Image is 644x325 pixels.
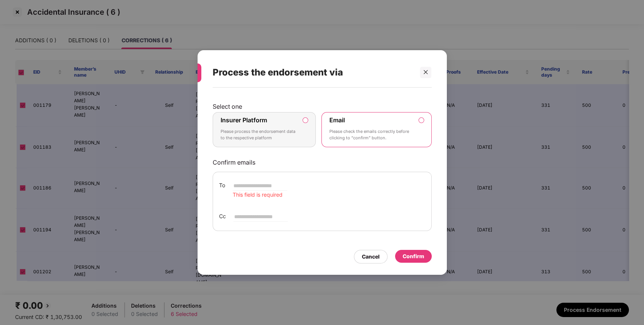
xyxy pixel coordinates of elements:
[219,181,225,189] span: To
[329,116,345,124] label: Email
[303,118,308,123] input: Insurer PlatformPlease process the endorsement data to the respective platform
[221,116,267,124] label: Insurer Platform
[219,212,226,220] span: Cc
[213,159,432,166] p: Confirm emails
[213,58,414,87] div: Process the endorsement via
[423,69,428,75] span: close
[329,128,413,142] p: Please check the emails correctly before clicking to “confirm” button.
[221,128,298,142] p: Please process the endorsement data to the respective platform
[403,252,424,260] div: Confirm
[362,253,380,261] div: Cancel
[233,191,283,198] span: This field is required
[419,118,424,123] input: EmailPlease check the emails correctly before clicking to “confirm” button.
[213,103,432,110] p: Select one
